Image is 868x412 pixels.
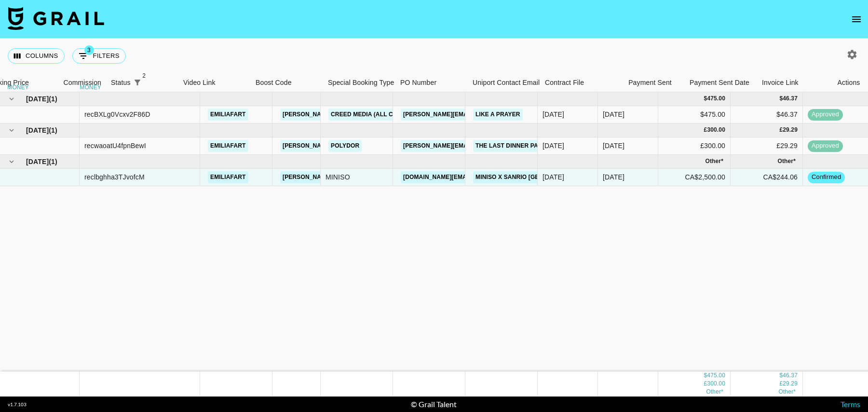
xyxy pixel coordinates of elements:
a: [DOMAIN_NAME][EMAIL_ADDRESS][DOMAIN_NAME] [401,171,557,183]
a: [PERSON_NAME][EMAIL_ADDRESS][DOMAIN_NAME] [280,171,437,183]
div: Invoice Link [757,73,829,92]
div: 46.37 [783,95,798,103]
div: PO Number [395,73,468,92]
div: $46.37 [731,106,803,124]
span: confirmed [808,173,845,182]
div: 29.29 [783,126,798,134]
div: 300.00 [707,380,725,388]
div: Contract File [545,73,584,92]
div: $ [779,95,783,103]
div: Contract File [540,73,612,92]
div: Jun '25 [603,110,624,119]
div: Payment Sent Date [685,73,757,92]
div: Payment Sent [628,73,672,92]
div: 23/09/2025 [542,172,564,182]
span: CA$ 2,500.00 [706,388,723,395]
div: $ [704,95,707,103]
a: emiliafart [208,171,248,183]
div: £ [704,380,707,388]
div: Payment Sent Date [690,73,749,92]
div: money [80,84,101,90]
div: Sep '25 [603,172,624,182]
a: [PERSON_NAME][EMAIL_ADDRESS][DOMAIN_NAME] [280,109,437,121]
div: Status [111,73,131,92]
div: Status [106,73,178,92]
div: v 1.7.103 [8,401,27,408]
div: MINISO [321,169,393,186]
span: CA$ 244.06 [777,158,796,165]
button: Show filters [131,76,144,89]
div: Actions [829,73,868,92]
div: CA$244.06 [731,169,803,186]
div: £ [779,126,783,134]
a: Like a Prayer [473,109,523,121]
div: Special Booking Type [328,73,394,92]
a: emiliafart [208,109,248,121]
div: Actions [838,73,860,92]
a: Miniso x Sanrio [GEOGRAPHIC_DATA] x emiliafart [473,171,637,183]
div: £300.00 [658,137,731,155]
div: 300.00 [707,126,725,134]
div: © Grail Talent [411,399,457,409]
button: Sort [144,76,158,89]
div: £ [704,126,707,134]
div: 475.00 [707,371,725,380]
a: [PERSON_NAME][EMAIL_ADDRESS][PERSON_NAME][DOMAIN_NAME] [401,140,608,152]
div: 46.37 [783,371,798,380]
div: Video Link [183,73,216,92]
div: Aug '25 [603,141,624,151]
div: 13/06/2025 [542,110,564,119]
span: ( 1 ) [49,94,57,104]
button: hide children [5,92,18,106]
div: CA$2,500.00 [658,169,731,186]
img: Grail Talent [8,7,104,30]
a: Terms [841,399,860,409]
span: CA$ 244.06 [778,388,796,395]
div: Payment Sent [612,73,685,92]
div: Commission [63,73,101,92]
div: Invoice Link [762,73,799,92]
a: Creed Media (All Campaigns) [328,109,429,121]
div: Boost Code [256,73,292,92]
span: [DATE] [26,157,49,166]
div: £29.29 [731,137,803,155]
span: CA$ 2,500.00 [705,158,723,165]
button: hide children [5,124,18,137]
div: recBXLg0Vcxv2F86D [84,110,150,119]
span: ( 1 ) [49,125,57,135]
div: 2 active filters [131,76,144,89]
span: approved [808,110,843,119]
span: [DATE] [26,94,49,104]
div: $ [704,371,707,380]
div: £ [779,380,783,388]
div: Uniport Contact Email [473,73,540,92]
div: recwaoatU4fpnBewI [84,141,146,151]
div: reclbghha3TJvofcM [84,172,145,182]
button: open drawer [847,10,866,29]
a: [PERSON_NAME][EMAIL_ADDRESS][DOMAIN_NAME] [401,109,558,121]
span: 3 [84,45,94,55]
div: PO Number [400,73,436,92]
div: Boost Code [251,73,323,92]
span: approved [808,141,843,151]
div: 29.29 [783,380,798,388]
span: [DATE] [26,125,49,135]
button: Show filters [72,48,126,64]
a: Polydor [328,140,362,152]
div: 23/07/2025 [542,141,564,151]
span: ( 1 ) [49,157,57,166]
div: $475.00 [658,106,731,124]
div: Special Booking Type [323,73,395,92]
span: 2 [139,71,149,81]
div: 475.00 [707,95,725,103]
div: money [7,84,29,90]
button: Select columns [8,48,65,64]
a: [PERSON_NAME][EMAIL_ADDRESS][DOMAIN_NAME] [280,140,437,152]
button: hide children [5,155,18,168]
div: Uniport Contact Email [468,73,540,92]
div: $ [779,371,783,380]
a: emiliafart [208,140,248,152]
div: Video Link [178,73,251,92]
a: The Last Dinner Party - The Killer [473,140,592,152]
